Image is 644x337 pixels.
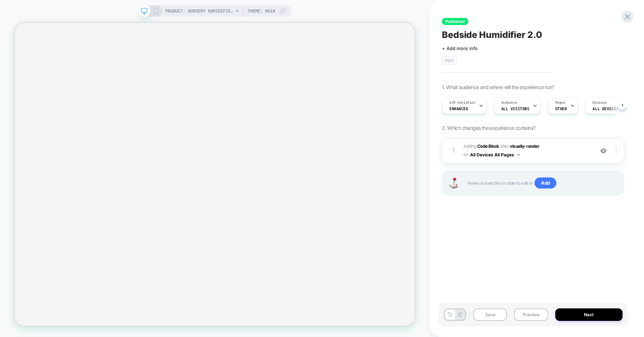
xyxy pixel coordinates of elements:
[15,23,415,325] iframe: To enrich screen reader interactions, please activate Accessibility in Grammarly extension settings
[449,106,468,111] span: Enhanced
[615,147,617,155] img: close
[442,57,457,65] span: PDP
[477,143,499,149] b: Code Block
[442,18,468,25] span: Published
[501,100,517,105] span: Audience
[600,148,606,154] img: crossed eye
[442,84,554,90] span: 1. What audience and where will the experience run?
[449,100,475,105] span: A/B Variation
[555,100,565,105] span: Pages
[463,151,468,158] span: on
[442,45,478,51] span: + Add more info
[510,143,539,149] span: visually-render
[442,125,535,131] span: 2. Which changes the experience contains?
[555,308,623,321] button: Next
[535,177,556,189] span: Add
[517,154,520,156] img: down arrow
[470,150,520,159] button: All Devices All Pages
[473,308,507,321] button: Save
[463,143,499,149] span: Adding
[442,29,542,40] span: Bedside Humidifier 2.0
[248,5,275,17] span: Theme: MAIN
[446,177,460,189] img: Joystick
[514,308,548,321] button: Preview
[468,177,616,189] span: Hover on a section in order to edit or
[500,143,509,149] span: AFTER
[165,5,233,17] span: PRODUCT: Nursery Humidifier 2.0 [little dreams by canopy]
[501,106,530,111] span: All Visitors
[592,100,606,105] span: Devices
[555,106,567,111] span: OTHER
[450,144,457,157] div: 1
[592,106,618,111] span: ALL DEVICES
